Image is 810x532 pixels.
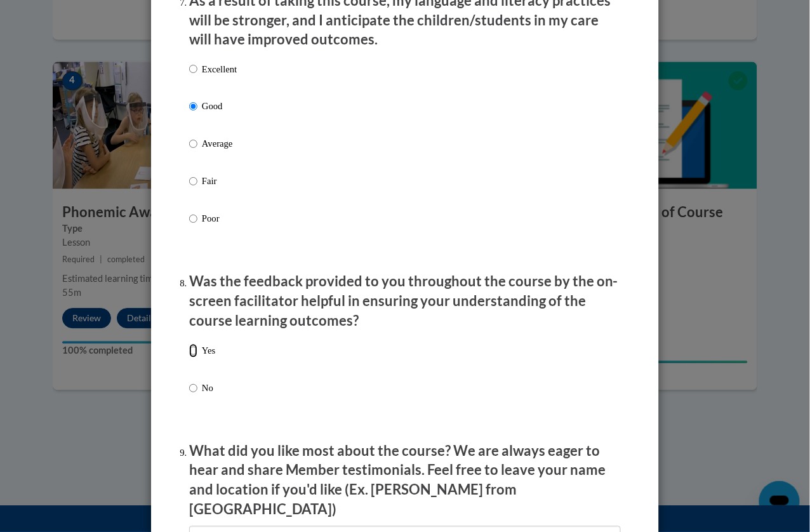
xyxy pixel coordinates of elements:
p: Was the feedback provided to you throughout the course by the on-screen facilitator helpful in en... [189,272,621,331]
p: What did you like most about the course? We are always eager to hear and share Member testimonial... [189,442,621,520]
input: Yes [189,344,197,358]
p: No [202,382,215,396]
p: Good [202,100,237,114]
input: Poor [189,212,197,226]
p: Poor [202,212,237,226]
input: Excellent [189,62,197,76]
input: No [189,382,197,396]
input: Average [189,137,197,151]
input: Good [189,100,197,114]
p: Excellent [202,62,237,76]
p: Yes [202,344,215,358]
p: Fair [202,175,237,189]
input: Fair [189,175,197,189]
p: Average [202,137,237,151]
